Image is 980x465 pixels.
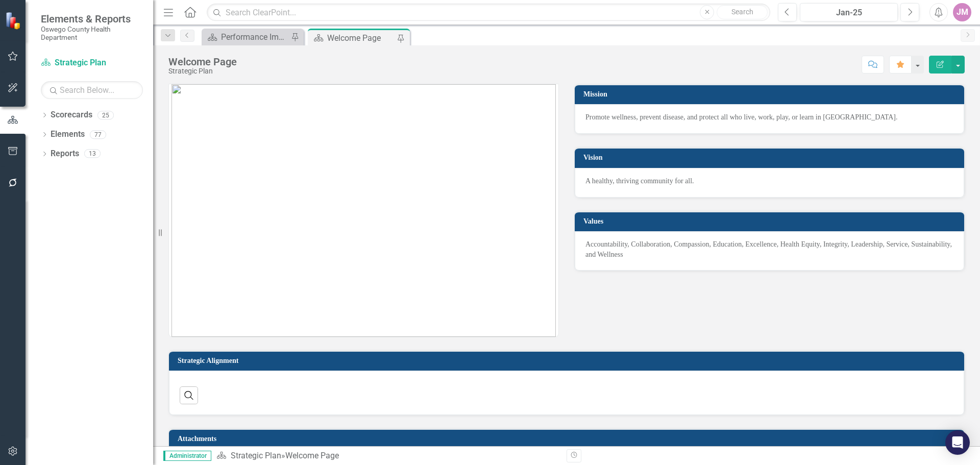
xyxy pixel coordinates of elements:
div: Welcome Page [285,451,339,460]
span: Promote wellness, prevent disease, and protect all who live, work, play, or learn in [GEOGRAPHIC_... [585,113,898,121]
h3: Vision [583,154,959,161]
a: Performance Improvement Plans [204,31,288,43]
input: Search Below... [41,81,143,99]
div: Welcome Page [327,32,395,44]
div: Strategic Plan [168,67,237,75]
div: 77 [90,130,106,139]
a: Strategic Plan [231,451,281,460]
img: ClearPoint Strategy [5,11,23,29]
h3: Mission [583,90,959,98]
div: Welcome Page [168,56,237,67]
span: Administrator [163,451,211,461]
button: Jan-25 [800,3,898,21]
button: JM [953,3,971,21]
span: Elements & Reports [41,13,143,25]
input: Search ClearPoint... [207,4,770,21]
a: Reports [51,148,79,160]
span: A healthy, thriving community for all. [585,177,694,185]
div: 25 [97,111,114,119]
small: Oswego County Health Department [41,25,143,42]
h3: Strategic Alignment [178,357,959,364]
div: Open Intercom Messenger [945,430,970,455]
a: Scorecards [51,109,92,121]
button: Search [717,5,768,19]
h3: Values [583,217,959,225]
div: » [216,450,559,462]
span: Accountability, Collaboration, Compassion, Education, Excellence, Health Equity, Integrity, Leade... [585,240,952,258]
div: Performance Improvement Plans [221,31,288,43]
span: Search [731,8,753,16]
a: Elements [51,129,85,140]
a: Strategic Plan [41,57,143,69]
div: Jan-25 [803,7,894,19]
div: 13 [84,150,101,158]
img: mceclip0.png [171,84,556,337]
h3: Attachments [178,435,959,443]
